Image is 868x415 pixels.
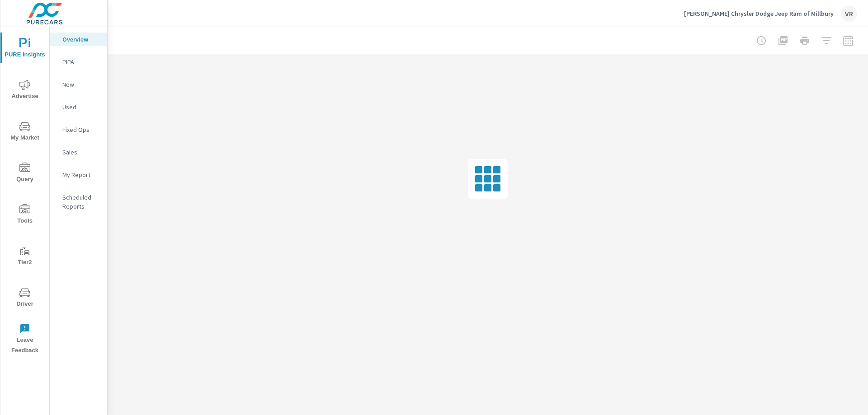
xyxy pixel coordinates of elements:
[3,323,47,356] span: Leave Feedback
[62,125,100,134] p: Fixed Ops
[3,38,47,60] span: PURE Insights
[50,191,107,213] div: Scheduled Reports
[3,121,47,143] span: My Market
[50,145,107,159] div: Sales
[62,193,100,211] p: Scheduled Reports
[62,57,100,66] p: PIPA
[841,5,857,22] div: VR
[62,80,100,89] p: New
[3,287,47,309] span: Driver
[3,79,47,102] span: Advertise
[50,33,107,46] div: Overview
[50,78,107,91] div: New
[0,27,49,359] div: nav menu
[62,148,100,157] p: Sales
[50,100,107,114] div: Used
[3,163,47,185] span: Query
[50,55,107,69] div: PIPA
[3,204,47,226] span: Tools
[3,246,47,268] span: Tier2
[62,103,100,112] p: Used
[50,123,107,136] div: Fixed Ops
[50,168,107,182] div: My Report
[62,170,100,179] p: My Report
[684,9,834,18] p: [PERSON_NAME] Chrysler Dodge Jeep Ram of Millbury
[62,35,100,44] p: Overview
